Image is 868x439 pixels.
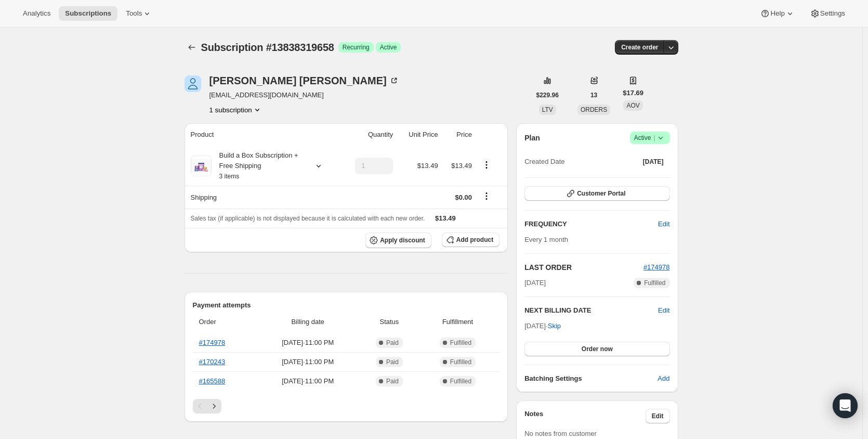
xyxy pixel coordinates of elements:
[536,91,559,99] span: $229.96
[634,133,666,143] span: Active
[455,193,472,201] span: $0.00
[259,357,357,367] span: [DATE] · 11:00 PM
[626,102,639,109] span: AOV
[219,173,240,180] small: 3 items
[653,134,655,142] span: |
[524,219,658,229] h2: FREQUENCY
[524,322,561,330] span: [DATE] ·
[191,215,425,222] span: Sales tax (if applicable) is not displayed because it is calculated with each new order.
[657,373,669,384] span: Add
[643,158,664,166] span: [DATE]
[199,377,226,385] a: #165588
[524,133,540,143] h2: Plan
[644,279,665,287] span: Fulfilled
[524,342,669,356] button: Order now
[207,399,221,414] button: Next
[623,88,643,98] span: $17.69
[185,186,341,209] th: Shipping
[524,186,669,201] button: Customer Portal
[193,399,500,414] nav: Pagination
[524,305,658,316] h2: NEXT BILLING DATE
[524,236,568,243] span: Every 1 month
[422,317,493,327] span: Fulfillment
[450,377,471,385] span: Fulfilled
[340,123,396,146] th: Quantity
[441,123,475,146] th: Price
[770,9,784,18] span: Help
[524,373,657,384] h6: Batching Settings
[365,233,431,248] button: Apply discount
[59,6,117,21] button: Subscriptions
[450,358,471,366] span: Fulfilled
[193,300,500,311] h2: Payment attempts
[582,345,613,353] span: Order now
[386,358,399,366] span: Paid
[259,317,357,327] span: Billing date
[185,75,201,92] span: Sarah Reed
[524,157,564,167] span: Created Date
[652,216,676,233] button: Edit
[658,219,669,229] span: Edit
[450,339,471,347] span: Fulfilled
[637,154,670,169] button: [DATE]
[621,43,658,51] span: Create order
[646,409,670,423] button: Edit
[524,430,597,437] span: No notes from customer
[17,6,57,21] button: Analytics
[651,370,676,387] button: Add
[185,40,199,55] button: Subscriptions
[386,377,399,385] span: Paid
[380,236,425,244] span: Apply discount
[363,317,416,327] span: Status
[478,190,495,202] button: Shipping actions
[524,409,646,423] h3: Notes
[658,305,669,316] button: Edit
[199,339,226,346] a: #174978
[652,412,664,420] span: Edit
[643,262,670,273] button: #174978
[259,338,357,348] span: [DATE] · 11:00 PM
[584,88,603,102] button: 13
[120,6,159,21] button: Tools
[615,40,664,55] button: Create order
[548,321,561,331] span: Skip
[643,263,670,271] a: #174978
[23,9,50,18] span: Analytics
[820,9,845,18] span: Settings
[185,123,341,146] th: Product
[396,123,441,146] th: Unit Price
[193,311,256,333] th: Order
[833,393,858,418] div: Open Intercom Messenger
[754,6,801,21] button: Help
[542,106,553,113] span: LTV
[442,233,499,247] button: Add product
[804,6,851,21] button: Settings
[524,278,546,288] span: [DATE]
[209,105,262,115] button: Product actions
[577,189,625,198] span: Customer Portal
[590,91,597,99] span: 13
[259,376,357,386] span: [DATE] · 11:00 PM
[530,88,565,102] button: $229.96
[209,90,399,100] span: [EMAIL_ADDRESS][DOMAIN_NAME]
[343,43,370,51] span: Recurring
[417,162,438,170] span: $13.49
[478,159,495,171] button: Product actions
[386,339,399,347] span: Paid
[212,150,305,182] div: Build a Box Subscription + Free Shipping
[380,43,397,51] span: Active
[581,106,607,113] span: ORDERS
[542,318,567,334] button: Skip
[65,9,111,18] span: Subscriptions
[435,214,456,222] span: $13.49
[209,75,399,86] div: [PERSON_NAME] [PERSON_NAME]
[126,9,142,18] span: Tools
[199,358,226,366] a: #170243
[456,236,493,244] span: Add product
[201,42,334,53] span: Subscription #13838319658
[451,162,472,170] span: $13.49
[524,262,643,273] h2: LAST ORDER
